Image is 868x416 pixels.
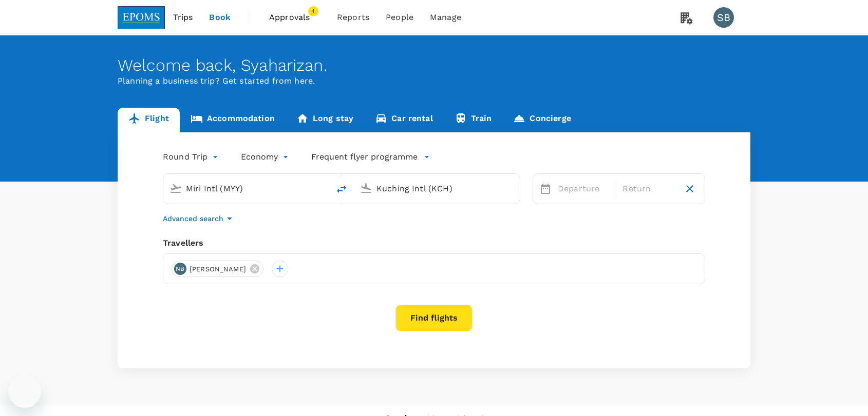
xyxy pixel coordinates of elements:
[163,213,223,224] p: Advanced search
[622,183,674,195] p: Return
[186,181,308,196] input: Depart from
[118,108,180,132] a: Flight
[322,187,324,189] button: Open
[395,305,473,331] button: Find flights
[118,6,165,29] img: EPOMS SDN BHD
[286,108,364,132] a: Long stay
[713,7,734,28] div: SB
[180,108,286,132] a: Accommodation
[502,108,581,132] a: Concierge
[337,11,369,24] span: Reports
[241,149,291,165] div: Economy
[430,11,461,24] span: Manage
[118,56,750,75] div: Welcome back , Syaharizan .
[376,181,498,196] input: Going to
[364,108,444,132] a: Car rental
[513,187,515,189] button: Open
[269,11,320,24] span: Approvals
[118,75,750,87] p: Planning a business trip? Get started from here.
[209,11,231,24] span: Book
[163,212,236,225] button: Advanced search
[386,11,413,24] span: People
[163,237,705,249] div: Travellers
[183,264,252,274] span: [PERSON_NAME]
[444,108,503,132] a: Train
[311,151,418,163] p: Frequent flyer programme
[172,261,263,277] div: NB[PERSON_NAME]
[558,183,610,195] p: Departure
[329,177,354,202] button: delete
[311,151,430,163] button: Frequent flyer programme
[163,149,220,165] div: Round Trip
[308,6,318,16] span: 1
[174,263,186,275] div: NB
[173,11,193,24] span: Trips
[8,375,41,408] iframe: Button to launch messaging window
